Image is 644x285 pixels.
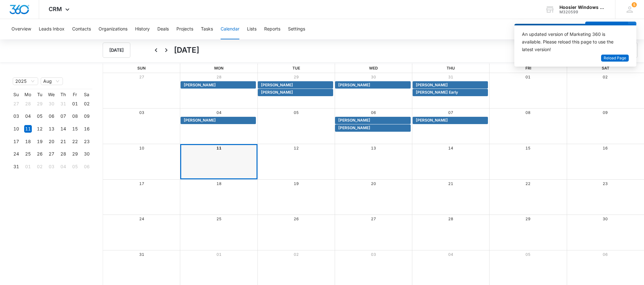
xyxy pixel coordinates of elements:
button: Overview [11,19,31,39]
div: 10 [12,125,20,133]
a: 06 [603,252,608,257]
span: [PERSON_NAME] [338,125,370,131]
div: 08 [71,112,79,120]
span: Tue [292,66,300,70]
a: 25 [216,216,222,221]
div: 17 [12,138,20,145]
td: 2025-08-12 [34,123,45,135]
td: 2025-07-27 [10,97,22,110]
a: 22 [525,181,531,186]
td: 2025-08-29 [69,148,81,161]
button: Tasks [201,19,213,39]
a: 05 [525,252,531,257]
td: 2025-08-26 [34,148,45,161]
a: 28 [216,75,222,79]
a: 17 [139,181,144,186]
button: History [135,19,150,39]
a: 23 [603,181,608,186]
div: 30 [83,150,91,158]
div: 31 [12,163,20,170]
div: 21 [59,138,67,145]
div: Carl Crabiel [259,82,332,88]
div: account id [559,10,606,14]
a: 27 [139,75,144,79]
div: 07 [59,112,67,120]
div: 27 [12,100,20,108]
span: [PERSON_NAME] [261,82,293,88]
td: 2025-09-06 [81,160,92,173]
td: 2025-08-13 [45,123,57,135]
a: 14 [448,146,453,150]
a: 10 [139,146,144,150]
th: Tu [34,92,45,97]
button: Next [161,45,171,55]
a: 26 [294,216,299,221]
div: 26 [36,150,44,158]
div: 01 [24,163,32,170]
div: 04 [24,112,32,120]
td: 2025-08-20 [45,135,57,148]
div: Chris Glidden [259,89,332,95]
td: 2025-09-02 [34,160,45,173]
td: 2025-08-01 [69,97,81,110]
button: Organizations [99,19,127,39]
button: [DATE] [103,43,130,58]
th: Sa [81,92,92,97]
a: 02 [294,252,299,257]
div: 06 [48,112,55,120]
div: Shane Babcock [414,117,486,123]
span: Sun [137,66,146,70]
button: Deals [157,19,169,39]
td: 2025-08-24 [10,148,22,161]
div: 05 [71,163,79,170]
th: Th [57,92,69,97]
a: 07 [448,110,453,115]
span: [PERSON_NAME] [338,117,370,123]
td: 2025-08-09 [81,110,92,123]
a: 21 [448,181,453,186]
div: 13 [48,125,55,133]
div: 14 [59,125,67,133]
span: [PERSON_NAME] [338,82,370,88]
a: 15 [525,146,531,150]
button: Lists [247,19,257,39]
div: 03 [48,163,55,170]
div: 03 [12,112,20,120]
td: 2025-08-05 [34,110,45,123]
button: Back [151,45,161,55]
div: John Wesseler [337,82,409,88]
td: 2025-08-16 [81,123,92,135]
div: 01 [71,100,79,108]
td: 2025-08-11 [22,123,34,135]
div: 04 [59,163,67,170]
a: 18 [216,181,222,186]
div: notifications count [632,2,637,7]
span: [PERSON_NAME] [261,89,293,95]
th: Fr [69,92,81,97]
td: 2025-08-10 [10,123,22,135]
div: 11 [24,125,32,133]
td: 2025-08-06 [45,110,57,123]
a: 09 [603,110,608,115]
div: 16 [83,125,91,133]
td: 2025-08-14 [57,123,69,135]
div: 09 [83,112,91,120]
td: 2025-09-01 [22,160,34,173]
a: 11 [216,146,222,150]
button: Projects [176,19,193,39]
td: 2025-07-31 [57,97,69,110]
td: 2025-08-22 [69,135,81,148]
div: Ethan Paff [337,125,409,131]
td: 2025-08-30 [81,148,92,161]
div: 06 [83,163,91,170]
button: Settings [288,19,305,39]
button: Reports [264,19,280,39]
a: 30 [371,75,376,79]
button: Contacts [72,19,91,39]
td: 2025-08-07 [57,110,69,123]
a: 06 [371,110,376,115]
a: 16 [603,146,608,150]
td: 2025-08-25 [22,148,34,161]
a: 03 [139,110,144,115]
span: [PERSON_NAME] [416,82,448,88]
